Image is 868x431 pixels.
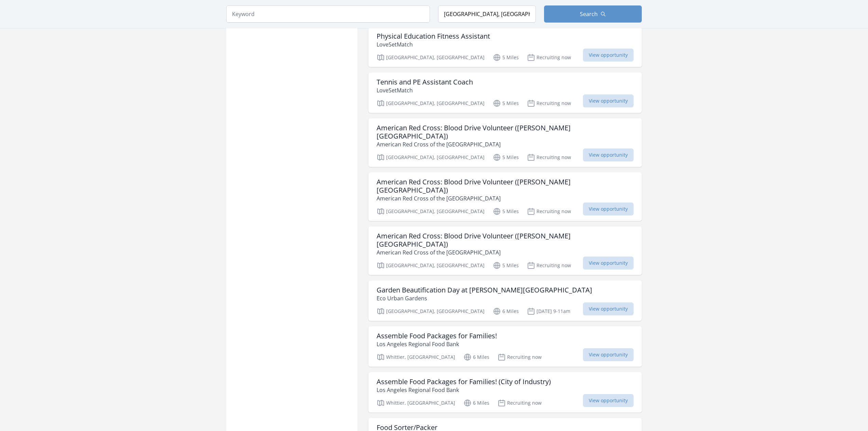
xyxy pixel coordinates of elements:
p: [GEOGRAPHIC_DATA], [GEOGRAPHIC_DATA] [377,307,485,315]
a: Physical Education Fitness Assistant LoveSetMatch [GEOGRAPHIC_DATA], [GEOGRAPHIC_DATA] 5 Miles Re... [368,27,642,67]
p: [GEOGRAPHIC_DATA], [GEOGRAPHIC_DATA] [377,53,485,62]
p: American Red Cross of the [GEOGRAPHIC_DATA] [377,140,634,148]
span: View opportunity [583,302,634,315]
p: Los Angeles Regional Food Bank [377,340,497,348]
a: American Red Cross: Blood Drive Volunteer ([PERSON_NAME][GEOGRAPHIC_DATA]) American Red Cross of ... [368,172,642,221]
p: American Red Cross of the [GEOGRAPHIC_DATA] [377,194,634,203]
button: Search [544,5,642,23]
p: Los Angeles Regional Food Bank [377,386,551,394]
a: Garden Beautification Day at [PERSON_NAME][GEOGRAPHIC_DATA] Eco Urban Gardens [GEOGRAPHIC_DATA], ... [368,280,642,321]
p: LoveSetMatch [377,86,473,94]
p: Recruiting now [527,153,571,161]
p: 5 Miles [493,261,519,270]
p: Recruiting now [527,99,571,107]
p: Whittier, [GEOGRAPHIC_DATA] [377,399,455,407]
p: 6 Miles [463,353,489,361]
span: View opportunity [583,94,634,107]
h3: Garden Beautification Day at [PERSON_NAME][GEOGRAPHIC_DATA] [377,286,592,294]
h3: Tennis and PE Assistant Coach [377,78,473,86]
p: Recruiting now [498,353,542,361]
span: View opportunity [583,394,634,407]
input: Keyword [226,5,430,23]
span: View opportunity [583,49,634,62]
a: American Red Cross: Blood Drive Volunteer ([PERSON_NAME][GEOGRAPHIC_DATA]) American Red Cross of ... [368,226,642,275]
p: Recruiting now [527,207,571,215]
p: [GEOGRAPHIC_DATA], [GEOGRAPHIC_DATA] [377,261,485,270]
p: Recruiting now [527,53,571,62]
p: LoveSetMatch [377,40,490,49]
h3: Assemble Food Packages for Families! (City of Industry) [377,378,551,386]
p: 6 Miles [493,307,519,315]
a: Assemble Food Packages for Families! (City of Industry) Los Angeles Regional Food Bank Whittier, ... [368,372,642,413]
p: 5 Miles [493,53,519,62]
span: View opportunity [583,203,634,215]
span: View opportunity [583,257,634,270]
h3: Physical Education Fitness Assistant [377,32,490,40]
p: 5 Miles [493,207,519,215]
p: [GEOGRAPHIC_DATA], [GEOGRAPHIC_DATA] [377,207,485,215]
h3: American Red Cross: Blood Drive Volunteer ([PERSON_NAME][GEOGRAPHIC_DATA]) [377,232,634,248]
p: 6 Miles [463,399,489,407]
input: Location [438,5,536,23]
p: 5 Miles [493,153,519,161]
p: Recruiting now [527,261,571,270]
p: American Red Cross of the [GEOGRAPHIC_DATA] [377,248,634,257]
a: Tennis and PE Assistant Coach LoveSetMatch [GEOGRAPHIC_DATA], [GEOGRAPHIC_DATA] 5 Miles Recruitin... [368,73,642,113]
h3: Assemble Food Packages for Families! [377,332,497,340]
p: [DATE] 9-11am [527,307,570,315]
p: Whittier, [GEOGRAPHIC_DATA] [377,353,455,361]
p: [GEOGRAPHIC_DATA], [GEOGRAPHIC_DATA] [377,99,485,107]
h3: American Red Cross: Blood Drive Volunteer ([PERSON_NAME][GEOGRAPHIC_DATA]) [377,178,634,194]
p: [GEOGRAPHIC_DATA], [GEOGRAPHIC_DATA] [377,153,485,161]
a: Assemble Food Packages for Families! Los Angeles Regional Food Bank Whittier, [GEOGRAPHIC_DATA] 6... [368,326,642,367]
span: Search [580,10,598,18]
h3: American Red Cross: Blood Drive Volunteer ([PERSON_NAME][GEOGRAPHIC_DATA]) [377,124,634,140]
p: 5 Miles [493,99,519,107]
p: Eco Urban Gardens [377,294,592,302]
span: View opportunity [583,148,634,161]
span: View opportunity [583,348,634,361]
p: Recruiting now [498,399,542,407]
a: American Red Cross: Blood Drive Volunteer ([PERSON_NAME][GEOGRAPHIC_DATA]) American Red Cross of ... [368,118,642,167]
